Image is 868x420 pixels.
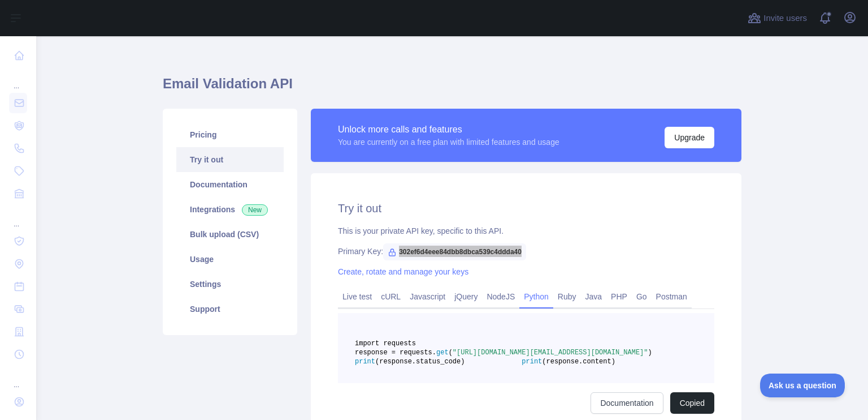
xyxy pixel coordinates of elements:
a: Postman [652,288,692,306]
a: Documentation [591,392,663,414]
h1: Email Validation API [163,75,741,102]
h2: Try it out [338,200,714,216]
a: Support [176,297,284,322]
a: Create, rotate and manage your keys [338,267,468,276]
div: This is your private API key, specific to this API. [338,225,714,237]
a: Go [632,288,652,306]
a: Usage [176,247,284,272]
a: PHP [606,288,632,306]
span: import requests [355,340,416,348]
a: Try it out [176,147,284,172]
span: 302ef6d4eee84dbb8dbca539c4ddda40 [383,243,526,260]
span: ( [449,349,453,357]
a: Integrations New [176,197,284,222]
a: Python [519,288,553,306]
a: Ruby [553,288,581,306]
div: ... [9,206,27,229]
span: get [436,349,449,357]
a: Live test [338,288,376,306]
span: (response.content) [542,358,615,366]
span: New [242,204,268,216]
a: jQuery [450,288,482,306]
a: Pricing [176,122,284,147]
span: print [355,358,375,366]
a: Bulk upload (CSV) [176,222,284,247]
button: Invite users [745,9,809,27]
button: Copied [670,392,714,414]
a: NodeJS [482,288,519,306]
div: ... [9,367,27,389]
button: Upgrade [665,127,714,148]
span: (response.status_code) [375,358,465,366]
span: ) [648,349,652,357]
span: print [522,358,542,366]
div: Primary Key: [338,246,714,257]
div: You are currently on a free plan with limited features and usage [338,136,559,148]
a: Documentation [176,172,284,197]
a: cURL [376,288,405,306]
a: Settings [176,272,284,297]
div: ... [9,68,27,91]
span: Invite users [763,12,807,25]
iframe: Toggle Customer Support [760,374,845,397]
span: "[URL][DOMAIN_NAME][EMAIL_ADDRESS][DOMAIN_NAME]" [453,349,648,357]
a: Javascript [405,288,450,306]
span: response = requests. [355,349,436,357]
a: Java [581,288,607,306]
div: Unlock more calls and features [338,123,559,136]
